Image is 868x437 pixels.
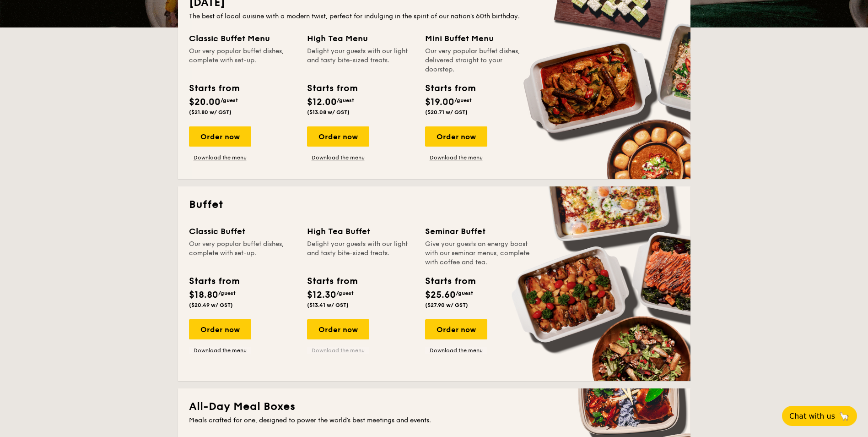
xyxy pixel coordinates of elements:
span: $19.00 [425,97,454,108]
span: $12.00 [307,97,337,108]
span: ($20.49 w/ GST) [189,302,233,308]
span: /guest [337,97,354,104]
div: Order now [425,126,487,147]
a: Download the menu [307,154,369,161]
span: ($20.71 w/ GST) [425,109,468,115]
span: /guest [336,290,354,296]
a: Download the menu [425,347,487,354]
div: Classic Buffet Menu [189,32,296,45]
span: ($13.41 w/ GST) [307,302,349,308]
div: Order now [425,319,487,339]
div: High Tea Buffet [307,225,414,238]
div: Our very popular buffet dishes, complete with set-up. [189,240,296,267]
span: $18.80 [189,290,218,300]
a: Download the menu [425,154,487,161]
span: ($27.90 w/ GST) [425,302,468,308]
span: /guest [218,290,236,296]
div: Give your guests an energy boost with our seminar menus, complete with coffee and tea. [425,240,532,267]
h2: All-Day Meal Boxes [189,399,679,414]
span: /guest [456,290,473,296]
span: $20.00 [189,97,221,108]
div: Mini Buffet Menu [425,32,532,45]
div: Starts from [425,82,475,95]
div: Order now [307,126,369,147]
div: Delight your guests with our light and tasty bite-sized treats. [307,240,414,267]
a: Download the menu [189,347,251,354]
button: Chat with us🦙 [782,406,857,426]
span: ($13.08 w/ GST) [307,109,350,115]
div: Order now [189,126,251,147]
div: The best of local cuisine with a modern twist, perfect for indulging in the spirit of our nation’... [189,12,679,21]
h2: Buffet [189,197,679,212]
div: Meals crafted for one, designed to power the world's best meetings and events. [189,416,679,425]
div: High Tea Menu [307,32,414,45]
div: Starts from [189,82,239,95]
div: Order now [189,319,251,339]
span: ($21.80 w/ GST) [189,109,232,115]
div: Delight your guests with our light and tasty bite-sized treats. [307,47,414,74]
div: Starts from [307,274,357,288]
div: Starts from [425,274,475,288]
span: 🦙 [839,411,850,421]
div: Starts from [307,82,357,95]
span: $25.60 [425,290,456,300]
span: /guest [221,97,238,104]
div: Classic Buffet [189,225,296,238]
span: $12.30 [307,290,336,300]
span: Chat with us [789,412,835,421]
div: Order now [307,319,369,339]
a: Download the menu [189,154,251,161]
div: Our very popular buffet dishes, complete with set-up. [189,47,296,74]
div: Our very popular buffet dishes, delivered straight to your doorstep. [425,47,532,74]
span: /guest [454,97,472,104]
a: Download the menu [307,347,369,354]
div: Starts from [189,274,239,288]
div: Seminar Buffet [425,225,532,238]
